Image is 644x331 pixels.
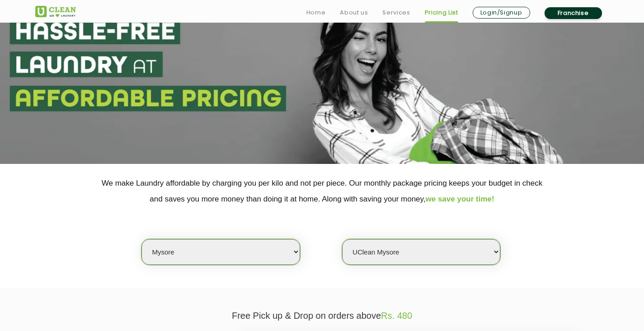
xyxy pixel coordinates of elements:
a: Login/Signup [473,7,530,19]
a: Pricing List [425,7,458,18]
a: Home [306,7,326,18]
p: We make Laundry affordable by charging you per kilo and not per piece. Our monthly package pricin... [35,175,609,207]
p: Free Pick up & Drop on orders above [35,311,609,321]
img: UClean Laundry and Dry Cleaning [35,6,76,17]
span: Rs. 480 [381,311,412,321]
a: Franchise [545,7,602,19]
a: Services [382,7,410,18]
span: we save your time! [426,195,494,203]
a: About us [340,7,368,18]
